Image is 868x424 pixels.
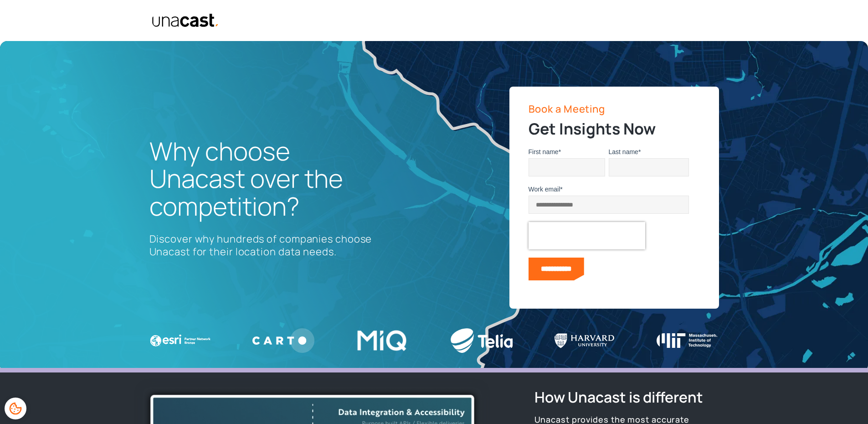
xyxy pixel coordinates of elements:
a: home [147,13,220,28]
h2: How Unacast is different [534,387,726,407]
img: ESRI Logo white [149,334,211,347]
span: First name [529,148,559,155]
img: MIQ logo [355,328,409,353]
span: Last name [609,148,638,155]
img: Harvard U Logo WHITE [554,333,616,349]
img: Telia logo [451,328,513,352]
h1: Why choose Unacast over the competition? [149,137,377,220]
img: Massachusetts Institute of Technology logo [657,333,719,348]
img: Carto logo WHITE [252,328,314,352]
p: Discover why hundreds of companies choose Unacast for their location data needs. [149,233,377,258]
span: Work email [529,186,560,193]
div: Cookie Preferences [5,398,26,419]
h2: Get Insights Now [529,119,694,139]
p: Book a Meeting [529,103,694,115]
iframe: reCAPTCHA [529,222,645,249]
img: Unacast text logo [152,13,220,28]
